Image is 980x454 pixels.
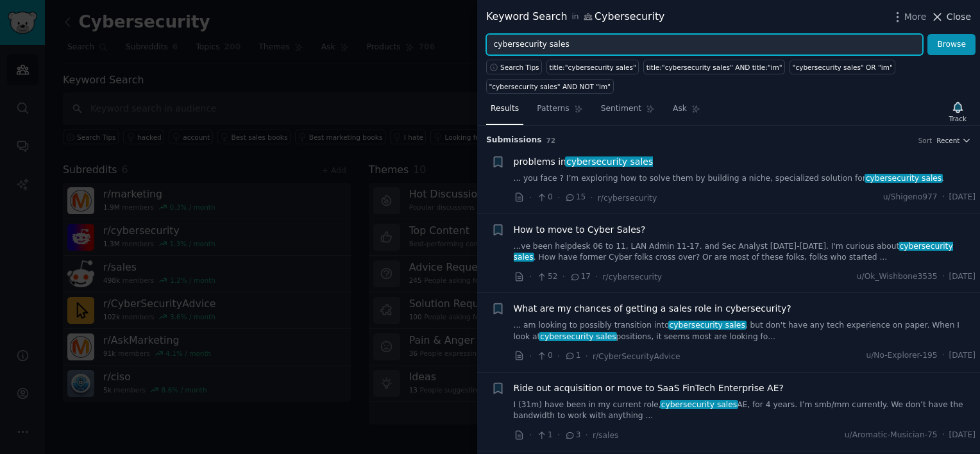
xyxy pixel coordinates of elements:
[536,271,557,283] span: 52
[668,321,747,330] span: cybersecurity sales
[514,155,654,169] span: problems in
[514,320,976,342] a: ... am looking to possibly transition intocybersecurity sales, but don't have any tech experience...
[949,192,976,203] span: [DATE]
[529,191,532,205] span: ·
[546,60,639,74] a: title:"cybersecurity sales"
[883,192,938,203] span: u/Shigeno977
[529,270,532,283] span: ·
[598,194,657,203] span: r/cybersecurity
[536,430,552,441] span: 1
[486,60,542,74] button: Search Tips
[865,174,943,183] span: cybersecurity sales
[514,155,654,169] a: problems incybersecurity sales
[949,350,976,362] span: [DATE]
[486,34,923,56] input: Try a keyword related to your business
[596,99,659,125] a: Sentiment
[668,99,705,125] a: Ask
[595,270,598,283] span: ·
[571,12,579,23] span: in
[486,135,542,146] span: Submission s
[529,349,532,363] span: ·
[942,271,945,283] span: ·
[586,349,588,363] span: ·
[927,34,976,56] button: Browse
[562,270,565,283] span: ·
[564,350,580,362] span: 1
[486,79,614,94] a: "cybersecurity sales" AND NOT "im"
[793,63,893,72] div: "cybersecurity sales" OR "im"
[593,352,680,361] span: r/CyberSecurityAdvice
[536,350,552,362] span: 0
[532,99,587,125] a: Patterns
[947,10,971,24] span: Close
[514,399,976,422] a: I (31m) have been in my current role,cybersecurity salesAE, for 4 years. I’m smb/mm currently. We...
[486,9,664,25] div: Keyword Search Cybersecurity
[904,10,927,24] span: More
[603,273,662,282] span: r/cybersecurity
[866,350,937,362] span: u/No-Explorer-195
[673,103,687,115] span: Ask
[539,332,617,341] span: cybersecurity sales
[942,430,945,441] span: ·
[564,192,586,203] span: 15
[546,137,556,144] span: 72
[557,191,560,205] span: ·
[942,350,945,362] span: ·
[601,103,641,115] span: Sentiment
[949,271,976,283] span: [DATE]
[643,60,785,74] a: title:"cybersecurity sales" AND title:"im"
[489,82,611,91] div: "cybersecurity sales" AND NOT "im"
[942,192,945,203] span: ·
[514,382,784,395] a: Ride out acquisition or move to SaaS FinTech Enterprise AE?
[514,302,791,315] a: What are my chances of getting a sales role in cybersecurity?
[486,99,523,125] a: Results
[660,400,738,409] span: cybersecurity sales
[936,136,971,145] button: Recent
[514,241,976,264] a: ...ve been helpdesk 06 to 11, LAN Admin 11-17. and Sec Analyst [DATE]-[DATE]. I'm curious aboutcy...
[790,60,895,74] a: "cybersecurity sales" OR "im"
[931,10,971,24] button: Close
[564,430,580,441] span: 3
[537,103,569,115] span: Patterns
[565,156,654,167] span: cybersecurity sales
[857,271,938,283] span: u/Ok_Wishbone3535
[891,10,927,24] button: More
[491,103,519,115] span: Results
[918,136,933,145] div: Sort
[514,223,646,237] a: How to move to Cyber Sales?
[550,63,636,72] div: title:"cybersecurity sales"
[586,428,588,442] span: ·
[514,173,976,185] a: ... you face ? I’m exploring how to solve them by building a niche, specialized solution forcyber...
[949,430,976,441] span: [DATE]
[936,136,959,145] span: Recent
[949,114,967,123] div: Track
[570,271,591,283] span: 17
[557,349,560,363] span: ·
[529,428,532,442] span: ·
[845,430,938,441] span: u/Aromatic-Musician-75
[945,98,971,125] button: Track
[557,428,560,442] span: ·
[500,63,539,72] span: Search Tips
[593,431,618,440] span: r/sales
[536,192,552,203] span: 0
[590,191,593,205] span: ·
[646,63,782,72] div: title:"cybersecurity sales" AND title:"im"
